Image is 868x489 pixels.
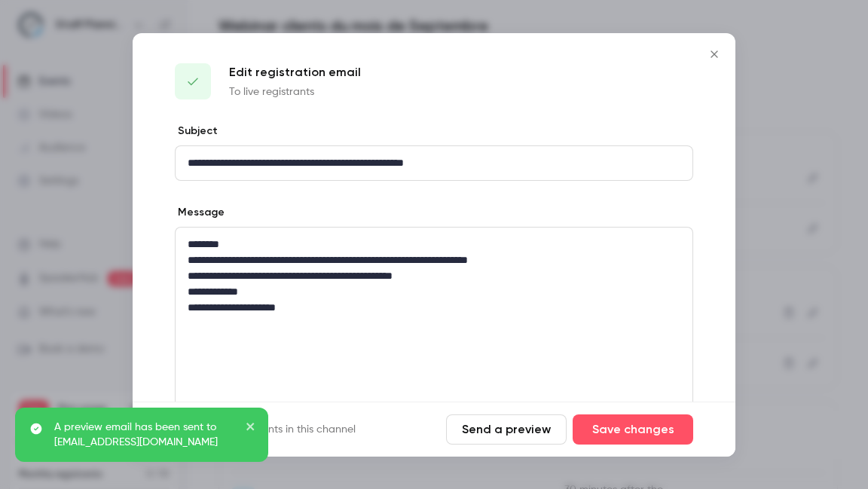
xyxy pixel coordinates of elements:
[175,205,225,220] label: Message
[573,414,693,445] button: Save changes
[229,84,361,99] p: To live registrants
[246,420,256,438] button: close
[229,63,361,81] p: Edit registration email
[176,146,692,180] div: editor
[176,228,692,371] div: editor
[54,420,235,450] p: A preview email has been sent to [EMAIL_ADDRESS][DOMAIN_NAME]
[175,124,218,139] label: Subject
[699,39,729,69] button: Close
[446,414,567,445] button: Send a preview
